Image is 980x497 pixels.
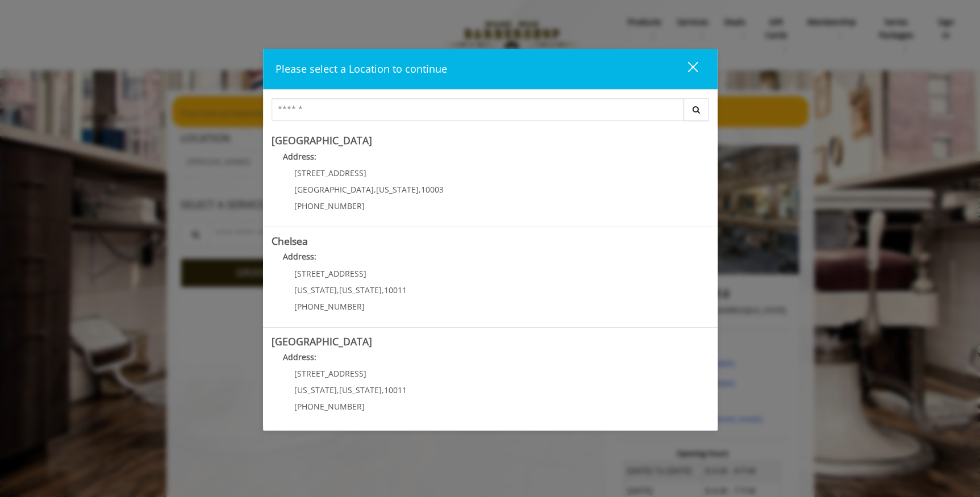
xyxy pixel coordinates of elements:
span: [GEOGRAPHIC_DATA] [294,184,374,195]
b: Address: [283,151,316,162]
span: , [337,385,339,395]
b: Address: [283,352,316,362]
div: close dialog [674,61,697,78]
span: , [337,285,339,295]
i: Search button [690,106,703,114]
span: 10003 [421,184,444,195]
b: Chelsea [272,234,308,248]
b: [GEOGRAPHIC_DATA] [272,335,372,348]
b: Address: [283,251,316,262]
button: close dialog [666,57,705,81]
div: Center Select [272,98,709,127]
span: [US_STATE] [339,285,382,295]
span: Please select a Location to continue [276,62,447,76]
span: [US_STATE] [339,385,382,395]
span: 10011 [384,385,407,395]
span: 10011 [384,285,407,295]
span: [PHONE_NUMBER] [294,301,365,312]
span: [STREET_ADDRESS] [294,368,366,379]
input: Search Center [272,98,684,121]
span: , [419,184,421,195]
span: , [382,285,384,295]
span: [US_STATE] [376,184,419,195]
span: [US_STATE] [294,385,337,395]
span: , [382,385,384,395]
span: [STREET_ADDRESS] [294,268,366,279]
b: [GEOGRAPHIC_DATA] [272,133,372,147]
span: [PHONE_NUMBER] [294,201,365,211]
span: , [374,184,376,195]
span: [STREET_ADDRESS] [294,168,366,178]
span: [US_STATE] [294,285,337,295]
span: [PHONE_NUMBER] [294,401,365,412]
